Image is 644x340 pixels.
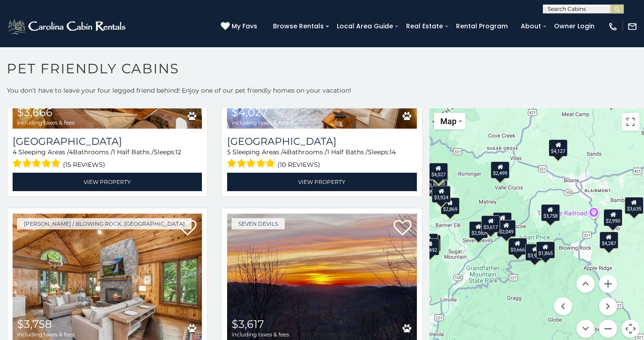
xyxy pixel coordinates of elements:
a: View Property [227,173,416,191]
h3: Mountain Song Lodge [13,135,202,148]
a: Browse Rentals [268,19,328,33]
button: Move up [577,275,595,293]
div: $3,635 [625,197,644,214]
button: Zoom out [599,320,617,338]
img: phone-regular-white.png [608,22,618,31]
a: Real Estate [402,19,447,33]
span: 1 Half Baths / [327,148,368,156]
span: $4,027 [232,106,268,119]
div: $3,492 [420,238,439,255]
div: $2,049 [497,220,516,237]
span: 4 [69,148,73,156]
div: $3,617 [481,215,500,233]
span: $3,666 [17,106,53,119]
a: [PERSON_NAME] / Blowing Rock, [GEOGRAPHIC_DATA] [17,218,192,229]
button: Change map style [434,113,465,130]
span: 14 [389,148,396,156]
button: Zoom in [599,275,617,293]
span: 4 [13,148,17,156]
span: including taxes & fees [17,331,75,337]
a: Owner Login [550,19,599,33]
a: Seven Devils [232,218,285,229]
span: 12 [175,148,181,156]
span: (10 reviews) [277,159,320,170]
h3: Beech Mountain Vista [227,135,416,148]
span: including taxes & fees [232,331,289,337]
div: $3,961 [525,244,544,261]
div: Sleeping Areas / Bathrooms / Sleeps: [227,148,416,170]
a: [GEOGRAPHIC_DATA] [227,135,416,148]
div: Sleeping Areas / Bathrooms / Sleeps: [13,148,202,170]
div: $2,562 [469,221,488,238]
div: $2,869 [441,197,460,215]
button: Move left [554,297,572,315]
span: Map [440,116,456,126]
a: [GEOGRAPHIC_DATA] [13,135,202,148]
span: including taxes & fees [17,120,75,125]
div: $3,924 [432,186,451,203]
img: mail-regular-white.png [627,22,637,31]
a: Local Area Guide [332,19,398,33]
a: About [516,19,546,33]
div: $4,287 [599,232,618,249]
a: Rental Program [452,19,512,33]
div: $4,027 [429,163,448,180]
span: 5 [227,148,231,156]
span: My Favs [232,22,257,31]
a: My Favs [221,22,259,31]
span: $3,758 [17,318,52,331]
a: View Property [13,173,202,191]
span: (15 reviews) [63,159,105,170]
div: $2,990 [604,209,623,226]
button: Move down [577,320,595,338]
div: $4,127 [549,139,568,157]
img: White-1-2.png [7,18,128,36]
button: Move right [599,297,617,315]
div: $3,758 [541,204,560,221]
button: Toggle fullscreen view [622,113,640,131]
span: 1 Half Baths / [113,148,154,156]
div: $2,499 [491,161,510,179]
span: including taxes & fees [232,120,289,125]
button: Map camera controls [622,320,640,338]
span: $3,617 [232,318,264,331]
div: $2,078 [493,212,512,229]
span: 4 [283,148,287,156]
div: $1,865 [536,242,555,259]
div: $3,666 [508,238,527,255]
